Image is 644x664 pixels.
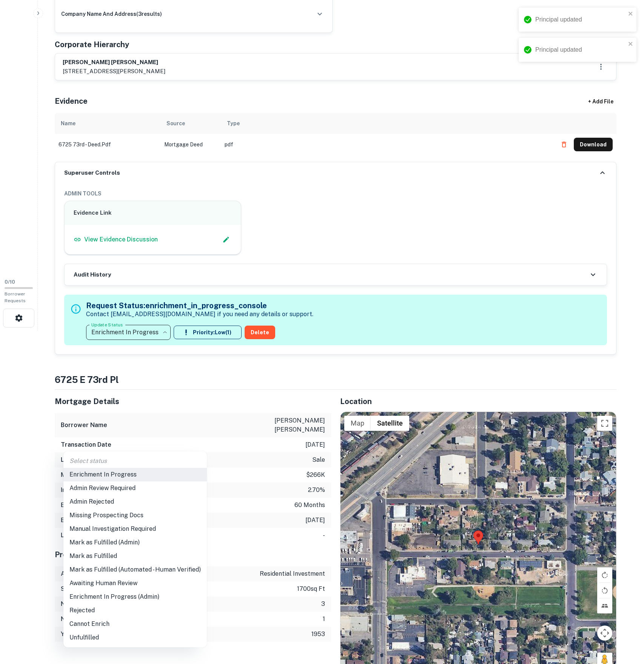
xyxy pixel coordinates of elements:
li: Unfulfilled [63,631,207,644]
li: Manual Investigation Required [63,522,207,536]
li: Admin Rejected [63,495,207,509]
button: close [628,11,633,18]
li: Awaiting Human Review [63,576,207,590]
li: Cannot Enrich [63,617,207,631]
li: Mark as Fulfilled (Admin) [63,536,207,549]
div: Principal updated [535,15,626,24]
div: Principal updated [535,45,626,54]
li: Enrichment In Progress (Admin) [63,590,207,604]
li: Mark as Fulfilled [63,549,207,563]
li: Admin Review Required [63,481,207,495]
iframe: Chat Widget [606,604,644,640]
li: Enrichment In Progress [63,468,207,481]
li: Missing Prospecting Docs [63,509,207,522]
li: Rejected [63,604,207,617]
li: Mark as Fulfilled (Automated - Human Verified) [63,563,207,576]
button: close [628,41,633,48]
